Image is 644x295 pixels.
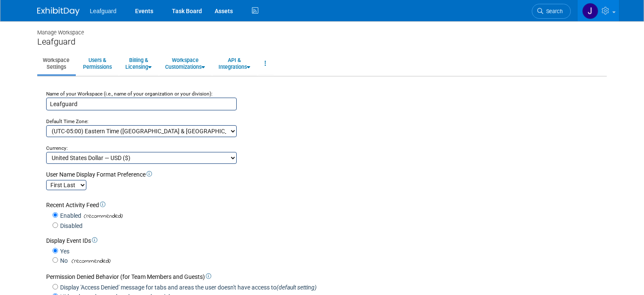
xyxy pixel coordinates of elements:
small: Default Time Zone: [46,118,88,124]
label: No [58,256,68,265]
span: (recommended) [81,212,123,221]
a: WorkspaceSettings [37,53,75,74]
div: User Name Display Format Preference [46,170,604,179]
a: WorkspaceCustomizations [160,53,210,74]
div: Manage Workspace [37,21,607,37]
small: Name of your Workspace (i.e., name of your organization or your division): [46,91,213,97]
div: Recent Activity Feed [46,201,604,209]
a: Users &Permissions [77,53,117,74]
div: Leafguard [37,37,607,47]
a: API &Integrations [213,53,256,74]
input: Name of your organization [46,98,237,110]
a: Search [532,4,571,19]
span: Search [543,8,563,14]
span: (recommended) [69,257,111,266]
i: (default setting) [276,284,317,291]
img: ExhibitDay [37,7,80,16]
label: Disabled [58,222,83,230]
label: Yes [58,247,69,256]
a: Billing &Licensing [120,53,157,74]
div: Permission Denied Behavior (for Team Members and Guests) [46,273,604,281]
label: Display 'Access Denied' message for tabs and areas the user doesn't have access to [58,283,317,292]
img: Jonathan Zargo [582,3,598,19]
label: Enabled [58,211,81,220]
small: Currency: [46,145,68,151]
div: Display Event IDs [46,236,604,245]
span: Leafguard [90,8,116,14]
